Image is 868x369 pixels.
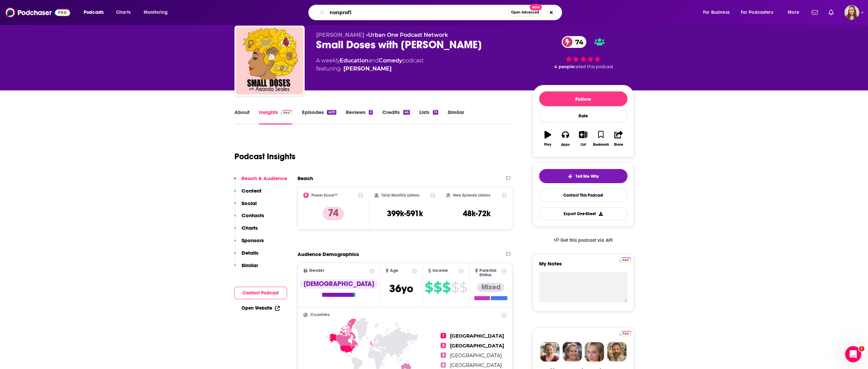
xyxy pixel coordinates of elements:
button: Follow [539,91,627,106]
p: Sponsors [242,237,264,244]
img: Podchaser Pro [281,110,292,115]
span: [GEOGRAPHIC_DATA] [450,333,504,339]
button: Sponsors [234,237,264,250]
span: 3 [441,352,446,358]
button: Contact Podcast [234,287,287,299]
h2: Audience Demographics [298,251,359,257]
p: Reach & Audience [242,175,287,181]
span: Tell Me Why [576,174,599,179]
button: Charts [234,225,258,237]
button: List [574,126,592,151]
h2: New Episode Listens [453,193,490,198]
div: Rate [539,109,627,123]
span: $ [459,282,467,293]
span: 1 [441,333,446,338]
span: Logged in as adriana.guzman [844,5,859,20]
span: 4 people [554,64,574,69]
a: Credits46 [382,109,410,124]
div: 74 4 peoplerated this podcast [533,32,634,74]
img: Podchaser Pro [620,257,632,263]
div: Bookmark [593,143,609,147]
span: [PERSON_NAME] [316,32,364,38]
a: Get this podcast via API [548,232,618,249]
button: Play [539,126,557,151]
button: Share [610,126,627,151]
span: More [788,8,799,17]
a: Urban One Podcast Network [368,32,448,38]
span: 36 yo [389,282,413,295]
div: Share [614,143,623,147]
a: InsightsPodchaser Pro [259,109,292,124]
span: $ [433,282,442,293]
button: open menu [698,7,738,18]
span: Gender [309,268,324,273]
button: open menu [736,7,783,18]
button: Similar [234,262,258,275]
span: Income [432,268,448,273]
button: Bookmark [592,126,610,151]
span: For Podcasters [741,8,773,17]
a: Pro website [620,256,632,263]
a: Amanda Seales [343,65,392,73]
span: [GEOGRAPHIC_DATA] [450,352,502,359]
img: Jules Profile [585,342,604,362]
span: Age [390,268,398,273]
p: Content [242,188,261,194]
span: Open Advanced [511,11,539,14]
span: rated this podcast [574,64,613,69]
span: [GEOGRAPHIC_DATA] [450,343,504,349]
img: Barbara Profile [562,342,582,362]
button: Contacts [234,212,264,225]
div: Apps [561,143,570,147]
span: [GEOGRAPHIC_DATA] [450,362,502,368]
span: and [368,57,379,64]
span: featuring [316,65,424,73]
span: Podcasts [84,8,104,17]
span: $ [451,282,459,293]
span: • [366,32,448,38]
h2: Power Score™ [311,193,338,198]
a: Reviews2 [346,109,373,124]
button: open menu [139,7,176,18]
button: Details [234,250,258,262]
a: Episodes400 [302,109,336,124]
button: Apps [557,126,574,151]
p: 74 [323,207,344,220]
div: 13 [433,110,438,115]
a: Similar [448,109,464,124]
a: Show notifications dropdown [826,7,836,18]
button: Open AdvancedNew [508,8,542,17]
iframe: Intercom live chat [845,346,861,362]
h2: Reach [298,175,313,181]
div: 46 [403,110,410,115]
a: Pro website [620,330,632,336]
span: 74 [568,36,587,48]
button: Content [234,188,261,200]
h2: Total Monthly Listens [381,193,419,198]
img: Small Doses with Amanda Seales [236,27,303,94]
span: $ [442,282,450,293]
button: Show profile menu [844,5,859,20]
button: tell me why sparkleTell Me Why [539,169,627,183]
span: 4 [441,362,446,368]
div: Search podcasts, credits, & more... [315,5,568,20]
img: User Profile [844,5,859,20]
button: Export One-Sheet [539,207,627,220]
img: Sydney Profile [540,342,560,362]
div: Mixed [477,283,504,292]
a: Comedy [379,57,402,64]
span: $ [425,282,433,293]
a: Charts [112,7,135,18]
a: Show notifications dropdown [809,7,820,18]
button: Social [234,200,257,212]
button: open menu [783,7,808,18]
p: Charts [242,225,258,231]
button: Reach & Audience [234,175,287,188]
input: Search podcasts, credits, & more... [327,7,508,18]
img: Podchaser Pro [620,331,632,336]
h3: 48k-72k [463,208,491,219]
span: Monitoring [144,8,168,17]
span: Charts [116,8,131,17]
a: Lists13 [419,109,438,124]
